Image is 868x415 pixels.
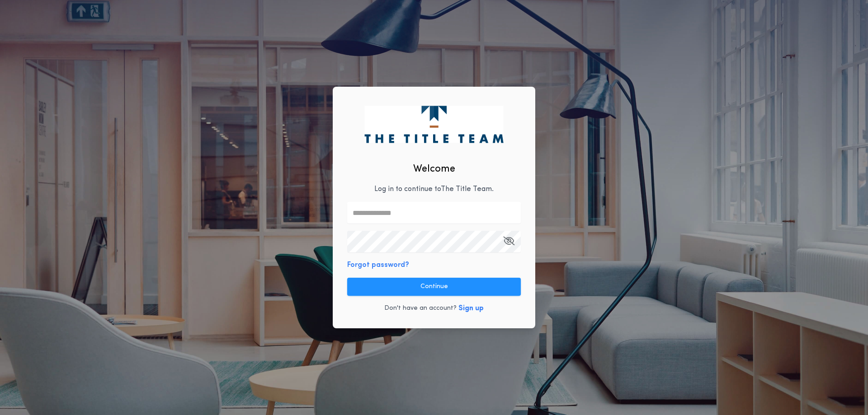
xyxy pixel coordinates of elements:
[384,304,457,313] p: Don't have an account?
[413,162,455,177] h2: Welcome
[458,303,484,314] button: Sign up
[347,278,521,296] button: Continue
[364,106,503,143] img: logo
[374,184,494,195] p: Log in to continue to The Title Team .
[347,260,409,270] button: Forgot password?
